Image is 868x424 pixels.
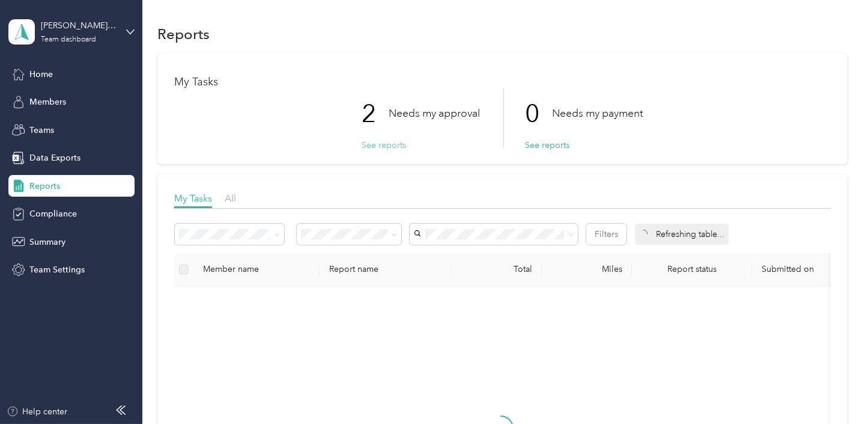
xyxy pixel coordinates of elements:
[642,264,742,274] span: Report status
[551,264,622,274] div: Miles
[225,192,236,204] span: All
[29,207,77,220] span: Compliance
[193,253,320,286] th: Member name
[525,88,552,139] p: 0
[157,28,210,40] h1: Reports
[174,76,831,88] h1: My Tasks
[7,405,68,418] button: Help center
[635,224,729,245] div: Refreshing table...
[461,264,532,274] div: Total
[362,88,389,139] p: 2
[320,253,452,286] th: Report name
[29,124,54,137] span: Teams
[389,106,480,121] p: Needs my approval
[801,357,868,424] iframe: Everlance-gr Chat Button Frame
[41,36,96,43] div: Team dashboard
[525,139,569,152] button: See reports
[752,253,842,286] th: Submitted on
[29,68,53,81] span: Home
[29,96,66,108] span: Members
[174,192,212,204] span: My Tasks
[29,263,85,276] span: Team Settings
[552,106,643,121] p: Needs my payment
[362,139,406,152] button: See reports
[41,19,116,32] div: [PERSON_NAME][EMAIL_ADDRESS][PERSON_NAME][DOMAIN_NAME]
[29,236,65,248] span: Summary
[586,224,627,245] button: Filters
[29,152,80,164] span: Data Exports
[29,180,60,192] span: Reports
[203,264,310,274] div: Member name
